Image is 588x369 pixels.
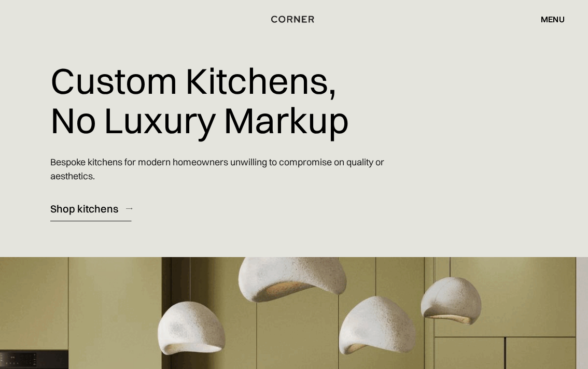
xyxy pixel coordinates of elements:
div: menu [530,10,565,28]
a: Shop kitchens [50,196,132,221]
div: Shop kitchens [50,202,118,216]
p: Bespoke kitchens for modern homeowners unwilling to compromise on quality or aesthetics. [50,147,388,191]
a: home [267,12,322,26]
div: menu [541,15,565,23]
h1: Custom Kitchens, No Luxury Markup [50,53,349,147]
